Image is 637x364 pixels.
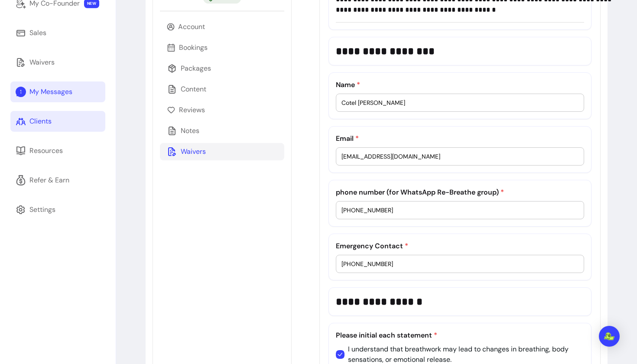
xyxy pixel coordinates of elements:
[10,140,105,161] a: Resources
[341,206,578,214] input: Enter your answer
[341,152,578,161] input: Enter your answer
[29,116,52,127] div: Clients
[29,57,55,68] div: Waivers
[336,187,584,198] p: phone number (for WhatsApp Re-Breathe group)
[341,98,578,107] input: Enter your answer
[10,199,105,220] a: Settings
[10,23,105,43] a: Sales
[10,81,105,102] a: 1My Messages
[336,80,584,90] p: Name
[341,260,578,268] input: Enter your answer
[181,126,199,136] p: Notes
[10,170,105,191] a: Refer & Earn
[29,146,63,156] div: Resources
[336,133,584,144] p: Email
[181,146,206,157] p: Waivers
[336,330,584,341] p: Please initial each statement
[179,42,208,53] p: Bookings
[29,205,55,215] div: Settings
[10,52,105,73] a: Waivers
[29,28,46,38] div: Sales
[599,326,620,347] div: Open Intercom Messenger
[179,105,205,115] p: Reviews
[29,175,69,185] div: Refer & Earn
[10,111,105,132] a: Clients
[29,87,72,97] div: My Messages
[178,22,205,32] p: Account
[181,84,206,94] p: Content
[336,241,584,251] p: Emergency Contact
[181,63,211,74] p: Packages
